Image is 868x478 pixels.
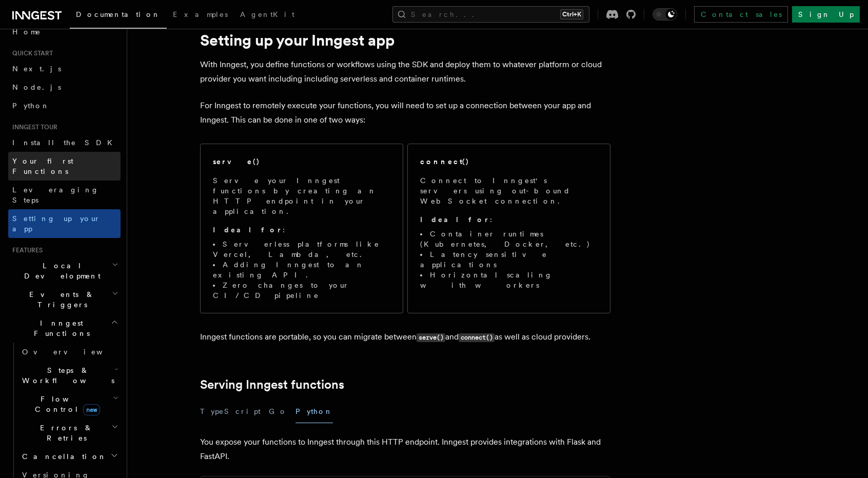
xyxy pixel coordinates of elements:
[18,361,121,390] button: Steps & Workflows
[792,6,860,23] a: Sign Up
[12,83,61,91] span: Node.js
[12,102,50,110] span: Python
[18,451,107,462] span: Cancellation
[653,8,677,21] button: Toggle dark mode
[8,123,57,131] span: Inngest tour
[8,285,121,314] button: Events & Triggers
[234,3,301,28] a: AgentKit
[8,152,121,181] a: Your first Functions
[12,186,99,204] span: Leveraging Steps
[200,377,344,392] a: Serving Inngest functions
[240,10,294,18] span: AgentKit
[8,23,121,41] a: Home
[18,365,114,386] span: Steps & Workflows
[200,144,403,313] a: serve()Serve your Inngest functions by creating an HTTP endpoint in your application.Ideal for:Se...
[18,447,121,466] button: Cancellation
[8,246,43,254] span: Features
[18,394,113,414] span: Flow Control
[173,10,228,18] span: Examples
[420,214,598,225] p: :
[213,225,390,235] p: :
[200,400,261,423] button: TypeScript
[18,419,121,447] button: Errors & Retries
[8,133,121,152] a: Install the SDK
[295,400,333,423] button: Python
[18,423,111,443] span: Errors & Retries
[8,59,121,78] a: Next.js
[8,78,121,96] a: Node.js
[22,348,128,356] span: Overview
[420,249,598,270] li: Latency sensitive applications
[8,209,121,238] a: Setting up your app
[200,330,610,345] p: Inngest functions are portable, so you can migrate between and as well as cloud providers.
[213,239,390,260] li: Serverless platforms like Vercel, Lambda, etc.
[420,215,490,224] strong: Ideal for
[200,57,610,86] p: With Inngest, you define functions or workflows using the SDK and deploy them to whatever platfor...
[200,31,610,49] h1: Setting up your Inngest app
[12,138,119,147] span: Install the SDK
[8,314,121,343] button: Inngest Functions
[420,229,598,249] li: Container runtimes (Kubernetes, Docker, etc.)
[83,404,100,415] span: new
[417,333,445,342] code: serve()
[8,181,121,209] a: Leveraging Steps
[213,175,390,216] p: Serve your Inngest functions by creating an HTTP endpoint in your application.
[213,226,283,234] strong: Ideal for
[200,435,610,464] p: You expose your functions to Inngest through this HTTP endpoint. Inngest provides integrations wi...
[8,261,112,281] span: Local Development
[167,3,234,28] a: Examples
[70,3,167,29] a: Documentation
[420,270,598,290] li: Horizontal scaling with workers
[213,260,390,280] li: Adding Inngest to an existing API.
[420,156,469,167] h2: connect()
[8,289,112,310] span: Events & Triggers
[420,175,598,206] p: Connect to Inngest's servers using out-bound WebSocket connection.
[18,343,121,361] a: Overview
[12,214,101,233] span: Setting up your app
[459,333,495,342] code: connect()
[12,27,41,37] span: Home
[18,390,121,419] button: Flow Controlnew
[12,157,73,175] span: Your first Functions
[392,6,589,23] button: Search...Ctrl+K
[213,156,260,167] h2: serve()
[269,400,287,423] button: Go
[200,98,610,127] p: For Inngest to remotely execute your functions, you will need to set up a connection between your...
[76,10,161,18] span: Documentation
[8,256,121,285] button: Local Development
[560,9,583,19] kbd: Ctrl+K
[12,65,61,73] span: Next.js
[213,280,390,301] li: Zero changes to your CI/CD pipeline
[8,318,111,338] span: Inngest Functions
[407,144,610,313] a: connect()Connect to Inngest's servers using out-bound WebSocket connection.Ideal for:Container ru...
[8,96,121,115] a: Python
[694,6,788,23] a: Contact sales
[8,49,53,57] span: Quick start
